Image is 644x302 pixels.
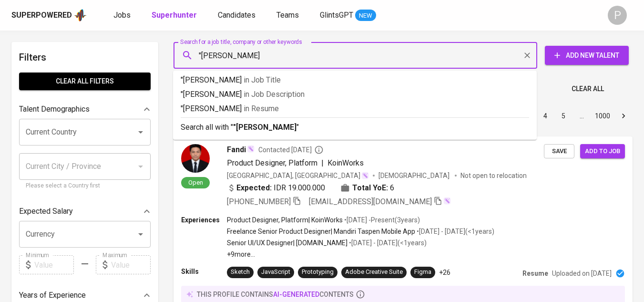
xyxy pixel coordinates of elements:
[361,172,369,179] img: magic_wand.svg
[227,227,415,236] p: Freelance Senior Product Designer | Mandiri Taspen Mobile App
[415,227,494,236] p: • [DATE] - [DATE] ( <1 years )
[218,10,257,21] a: Candidates
[522,269,548,278] p: Resume
[273,291,319,298] span: AI-generated
[181,144,210,173] img: 2b451fa3860ff7b058fa1667f2d7e25a.jpg
[184,178,207,187] span: Open
[320,10,353,20] span: GlintsGPT
[227,250,494,259] p: +9 more ...
[261,268,290,277] div: JavaScript
[181,122,529,133] p: Search all with " "
[27,75,143,87] span: Clear All filters
[181,215,227,225] p: Experiences
[247,145,255,153] img: magic_wand.svg
[572,83,604,95] span: Clear All
[580,144,625,159] button: Add to job
[244,75,281,84] span: in Job Title
[227,238,348,248] p: Senior UI/UX Designer | [DOMAIN_NAME]
[113,10,131,20] span: Jobs
[134,228,147,241] button: Open
[556,108,571,124] button: Go to page 5
[314,145,324,155] svg: By Batam recruiter
[19,73,151,90] button: Clear All filters
[227,215,343,225] p: Product Designer, Platform | KoinWorks
[549,146,570,157] span: Save
[111,255,151,274] input: Value
[258,145,324,155] span: Contacted [DATE]
[11,10,72,21] div: Superpowered
[320,10,376,21] a: GlintsGPT NEW
[321,157,324,169] span: |
[231,268,250,277] div: Sketch
[19,290,86,301] p: Years of Experience
[134,125,147,139] button: Open
[343,215,420,225] p: • [DATE] - Present ( 3 years )
[521,49,534,62] button: Clear
[443,197,451,205] img: magic_wand.svg
[460,171,527,180] p: Not open to relocation
[227,182,325,194] div: IDR 19.000.000
[181,89,529,100] p: "[PERSON_NAME]
[19,50,151,65] h6: Filters
[11,8,87,22] a: Superpoweredapp logo
[574,111,589,121] div: …
[608,6,627,25] div: P
[390,182,394,194] span: 6
[197,290,354,299] p: this profile contains contents
[439,268,450,277] p: +26
[19,202,151,221] div: Expected Salary
[227,144,246,156] span: Fandi
[113,10,133,21] a: Jobs
[538,108,553,124] button: Go to page 4
[592,108,613,124] button: Go to page 1000
[74,8,87,22] img: app logo
[181,74,529,86] p: "[PERSON_NAME]
[544,144,574,159] button: Save
[352,182,388,194] b: Total YoE:
[19,206,73,217] p: Expected Salary
[327,158,364,167] span: KoinWorks
[276,10,301,21] a: Teams
[309,197,432,206] span: [EMAIL_ADDRESS][DOMAIN_NAME]
[616,108,631,124] button: Go to next page
[181,103,529,115] p: "[PERSON_NAME]
[218,10,256,20] span: Candidates
[464,108,633,124] nav: pagination navigation
[552,269,612,278] p: Uploaded on [DATE]
[227,158,317,167] span: Product Designer, Platform
[348,238,427,248] p: • [DATE] - [DATE] ( <1 years )
[34,255,74,274] input: Value
[414,268,431,277] div: Figma
[345,268,403,277] div: Adobe Creative Suite
[26,181,144,191] p: Please select a Country first
[152,10,197,20] b: Superhunter
[181,267,227,276] p: Skills
[244,90,305,99] span: in Job Description
[585,146,620,157] span: Add to job
[545,46,629,65] button: Add New Talent
[355,11,376,21] span: NEW
[233,123,296,132] b: "[PERSON_NAME]
[227,197,291,206] span: [PHONE_NUMBER]
[19,100,151,119] div: Talent Demographics
[552,50,621,62] span: Add New Talent
[227,171,369,180] div: [GEOGRAPHIC_DATA], [GEOGRAPHIC_DATA]
[152,10,199,21] a: Superhunter
[568,80,608,98] button: Clear All
[244,104,279,113] span: in Resume
[276,10,299,20] span: Teams
[302,268,334,277] div: Prototyping
[378,171,451,180] span: [DEMOGRAPHIC_DATA]
[236,182,272,194] b: Expected:
[19,104,90,115] p: Talent Demographics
